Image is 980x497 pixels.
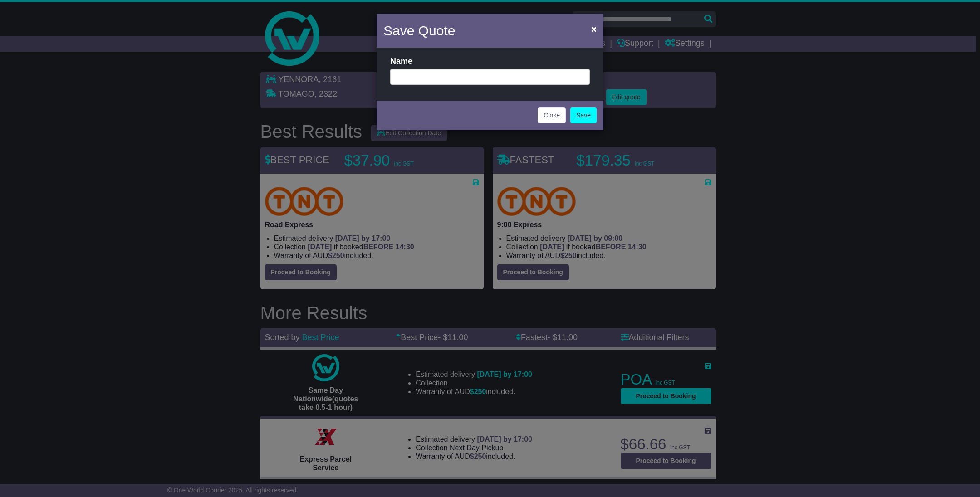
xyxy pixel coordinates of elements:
label: Name [390,57,412,67]
button: Close [587,19,601,38]
span: × [591,24,597,34]
a: Save [570,107,597,123]
h4: Save Quote [383,20,455,41]
button: Close [538,107,566,123]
